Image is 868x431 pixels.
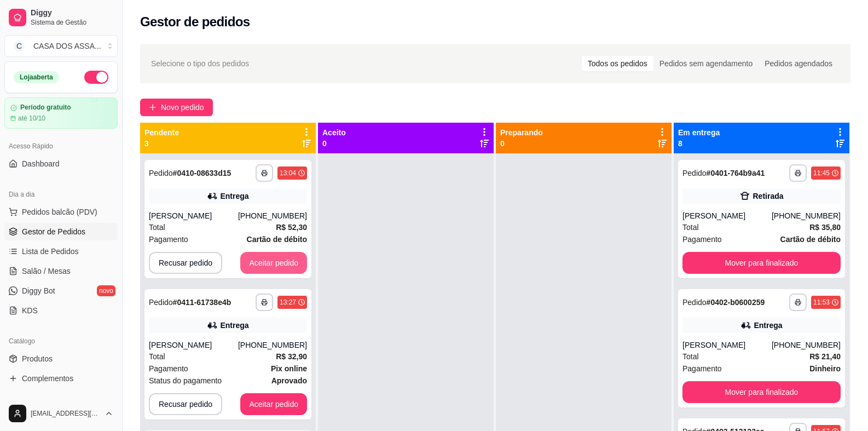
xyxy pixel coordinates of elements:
[151,58,249,70] span: Selecione o tipo dos pedidos
[149,221,165,233] span: Total
[4,262,118,280] a: Salão / Mesas
[149,350,165,363] span: Total
[22,206,97,217] span: Pedidos balcão (PDV)
[678,127,720,138] p: Em entrega
[682,210,772,221] div: [PERSON_NAME]
[22,373,73,384] span: Complementos
[4,203,118,221] button: Pedidos balcão (PDV)
[753,191,783,202] div: Retirada
[240,252,307,274] button: Aceitar pedido
[20,104,71,112] article: Período gratuito
[22,353,53,364] span: Produtos
[4,282,118,300] a: Diggy Botnovo
[149,233,188,245] span: Pagamento
[31,18,113,27] span: Sistema de Gestão
[4,243,118,260] a: Lista de Pedidos
[22,226,85,237] span: Gestor de Pedidos
[280,169,296,177] div: 13:04
[238,210,307,221] div: [PHONE_NUMBER]
[149,375,222,387] span: Status do pagamento
[220,320,248,331] div: Entrega
[682,221,699,233] span: Total
[144,127,179,138] p: Pendente
[682,298,707,307] span: Pedido
[149,252,222,274] button: Recusar pedido
[140,99,213,116] button: Novo pedido
[682,363,722,375] span: Pagamento
[653,56,759,71] div: Pedidos sem agendamento
[780,235,841,244] strong: Cartão de débito
[173,298,232,307] strong: # 0411-61738e4b
[707,298,765,307] strong: # 0402-b0600259
[280,298,296,307] div: 13:27
[4,35,118,57] button: Select a team
[31,409,100,418] span: [EMAIL_ADDRESS][DOMAIN_NAME]
[33,41,101,51] div: CASA DOS ASSA ...
[84,71,108,84] button: Alterar Status
[14,41,25,51] span: C
[682,350,699,363] span: Total
[271,376,307,385] strong: aprovado
[678,138,720,149] p: 8
[4,400,118,427] button: [EMAIL_ADDRESS][DOMAIN_NAME]
[22,305,38,316] span: KDS
[682,252,841,274] button: Mover para finalizado
[22,158,60,169] span: Dashboard
[14,71,59,83] div: Loja aberta
[813,169,830,177] div: 11:45
[4,332,118,350] div: Catálogo
[4,186,118,203] div: Dia a dia
[149,210,238,221] div: [PERSON_NAME]
[500,127,543,138] p: Preparando
[149,340,238,350] div: [PERSON_NAME]
[22,246,79,257] span: Lista de Pedidos
[4,302,118,319] a: KDS
[173,169,232,177] strong: # 0410-08633d15
[682,169,707,177] span: Pedido
[772,340,841,350] div: [PHONE_NUMBER]
[271,364,307,373] strong: Pix online
[582,56,653,71] div: Todos os pedidos
[500,138,543,149] p: 0
[322,138,346,149] p: 0
[22,266,71,277] span: Salão / Mesas
[4,137,118,155] div: Acesso Rápido
[149,363,188,375] span: Pagamento
[18,114,45,123] article: até 10/10
[809,364,841,373] strong: Dinheiro
[240,393,307,415] button: Aceitar pedido
[4,4,118,31] a: DiggySistema de Gestão
[754,320,782,331] div: Entrega
[149,393,222,415] button: Recusar pedido
[4,350,118,367] a: Produtos
[31,8,113,18] span: Diggy
[276,223,307,232] strong: R$ 52,30
[220,191,248,202] div: Entrega
[809,352,841,361] strong: R$ 21,40
[682,340,772,350] div: [PERSON_NAME]
[682,233,722,245] span: Pagamento
[140,13,250,31] h2: Gestor de pedidos
[276,352,307,361] strong: R$ 32,90
[4,97,118,129] a: Período gratuitoaté 10/10
[772,210,841,221] div: [PHONE_NUMBER]
[149,169,173,177] span: Pedido
[4,155,118,173] a: Dashboard
[22,285,55,296] span: Diggy Bot
[813,298,830,307] div: 11:53
[682,381,841,403] button: Mover para finalizado
[707,169,765,177] strong: # 0401-764b9a41
[4,370,118,387] a: Complementos
[238,340,307,350] div: [PHONE_NUMBER]
[149,104,157,111] span: plus
[247,235,307,244] strong: Cartão de débito
[759,56,838,71] div: Pedidos agendados
[161,101,204,113] span: Novo pedido
[322,127,346,138] p: Aceito
[4,223,118,240] a: Gestor de Pedidos
[809,223,841,232] strong: R$ 35,80
[144,138,179,149] p: 3
[149,298,173,307] span: Pedido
